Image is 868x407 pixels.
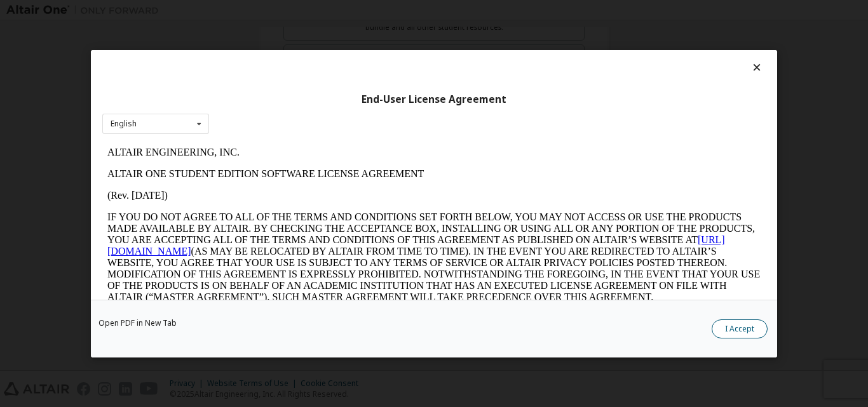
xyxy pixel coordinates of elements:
p: ALTAIR ONE STUDENT EDITION SOFTWARE LICENSE AGREEMENT [5,27,658,38]
p: ALTAIR ENGINEERING, INC. [5,5,658,17]
p: (Rev. [DATE]) [5,48,658,60]
button: I Accept [712,319,768,338]
div: End-User License Agreement [102,93,766,105]
a: [URL][DOMAIN_NAME] [5,93,623,115]
p: IF YOU DO NOT AGREE TO ALL OF THE TERMS AND CONDITIONS SET FORTH BELOW, YOU MAY NOT ACCESS OR USE... [5,70,658,161]
a: Open PDF in New Tab [98,319,177,326]
p: This Altair One Student Edition Software License Agreement (“Agreement”) is between Altair Engine... [5,171,658,217]
div: English [111,120,137,128]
